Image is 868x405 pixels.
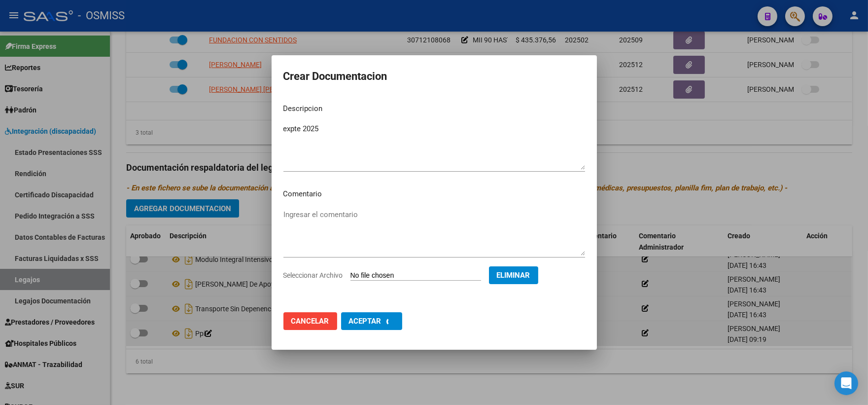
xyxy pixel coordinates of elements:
[834,371,858,395] div: Open Intercom Messenger
[283,103,585,114] p: Descripcion
[283,271,343,279] span: Seleccionar Archivo
[283,67,585,86] h2: Crear Documentacion
[283,188,585,200] p: Comentario
[283,312,337,330] button: Cancelar
[291,317,329,326] span: Cancelar
[497,271,530,280] span: Eliminar
[341,312,402,330] button: Aceptar
[489,266,538,284] button: Eliminar
[349,317,382,326] span: Aceptar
